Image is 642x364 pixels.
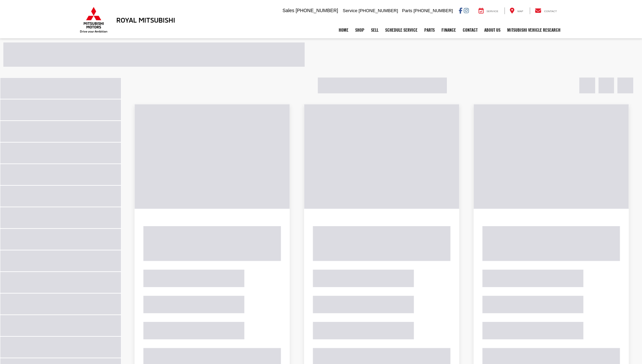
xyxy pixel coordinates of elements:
span: Service [343,8,357,13]
span: Contact [544,10,557,13]
a: Home [335,22,352,38]
span: Service [487,10,498,13]
a: Mitsubishi Vehicle Research [504,22,564,38]
a: Map [505,7,528,14]
a: Contact [530,7,562,14]
a: Schedule Service: Opens in a new tab [382,22,421,38]
a: Facebook: Click to visit our Facebook page [459,8,462,13]
span: Parts [402,8,412,13]
a: Shop [352,22,368,38]
a: Service [473,7,503,14]
span: Sales [282,8,294,13]
a: Parts: Opens in a new tab [421,22,438,38]
span: [PHONE_NUMBER] [359,8,398,13]
a: Sell [368,22,382,38]
a: About Us [481,22,504,38]
img: Mitsubishi [79,7,109,33]
span: [PHONE_NUMBER] [296,8,338,13]
span: Map [517,10,523,13]
span: [PHONE_NUMBER] [414,8,453,13]
a: Finance [438,22,459,38]
h3: Royal Mitsubishi [116,16,175,24]
a: Contact [459,22,481,38]
a: Instagram: Click to visit our Instagram page [464,8,469,13]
